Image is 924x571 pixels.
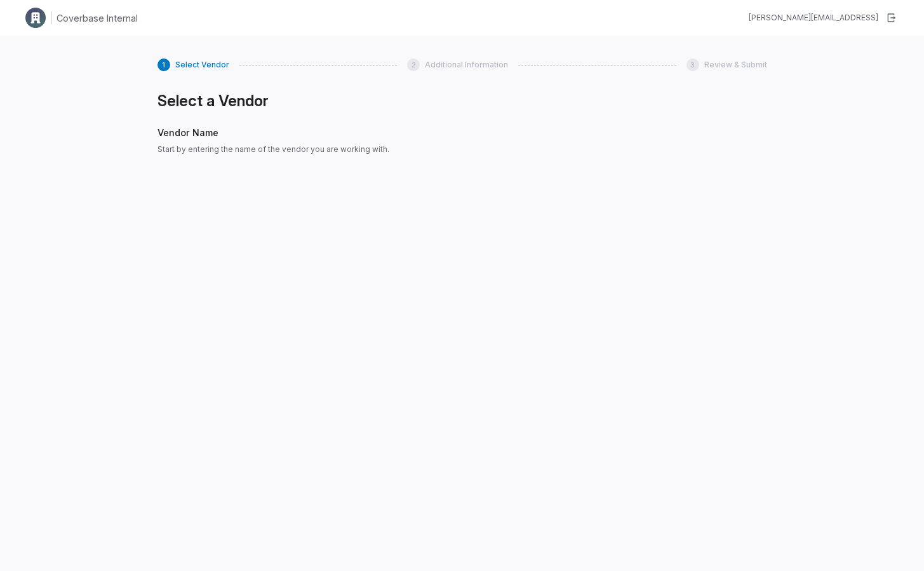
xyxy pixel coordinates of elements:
[686,58,699,71] div: 3
[425,60,508,70] span: Additional Information
[57,11,138,25] h1: Coverbase Internal
[407,58,420,71] div: 2
[157,126,557,139] span: Vendor Name
[704,60,767,70] span: Review & Submit
[157,92,557,111] h1: Select a Vendor
[157,58,170,71] div: 1
[157,144,557,155] span: Start by entering the name of the vendor you are working with.
[749,13,878,23] div: [PERSON_NAME][EMAIL_ADDRESS]
[25,8,46,28] img: Clerk Logo
[175,60,229,70] span: Select Vendor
